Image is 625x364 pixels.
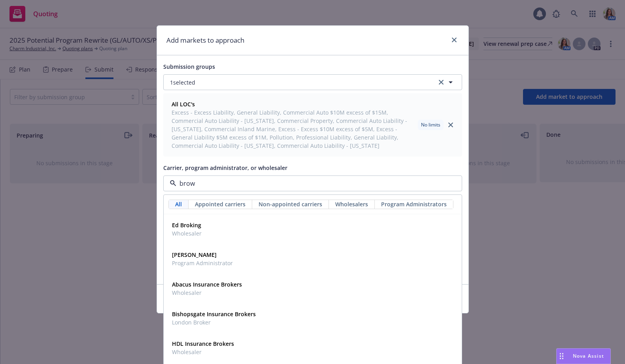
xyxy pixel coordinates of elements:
[386,193,462,201] a: View Top Trading Partners
[195,200,245,208] span: Appointed carriers
[163,164,287,172] span: Carrier, program administrator, or wholesaler
[172,289,242,297] span: Wholesaler
[166,35,244,45] h1: Add markets to approach
[163,63,215,70] span: Submission groups
[381,200,447,208] span: Program Administrators
[175,200,182,208] span: All
[172,281,242,288] strong: Abacus Insurance Brokers
[172,221,201,229] strong: Ed Broking
[446,120,455,130] a: close
[172,229,202,238] span: Wholesaler
[170,78,195,87] span: 1 selected
[449,35,459,45] a: close
[172,108,415,150] span: Excess - Excess Liability, General Liability, Commercial Auto $10M excess of $15M, Commercial Aut...
[556,348,611,364] button: Nova Assist
[172,318,256,326] span: London Broker
[172,100,195,108] strong: All LOC's
[259,200,322,208] span: Non-appointed carriers
[335,200,368,208] span: Wholesalers
[557,349,566,364] div: Drag to move
[421,121,440,128] span: No limits
[176,179,446,188] input: Select a carrier, program administrator, or wholesaler
[436,77,446,87] a: clear selection
[163,74,462,90] button: 1selectedclear selection
[172,348,234,356] span: Wholesaler
[573,353,604,359] span: Nova Assist
[172,251,217,258] strong: [PERSON_NAME]
[172,310,256,318] strong: Bishopsgate Insurance Brokers
[172,340,234,347] strong: HDL Insurance Brokers
[172,259,233,267] span: Program Administrator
